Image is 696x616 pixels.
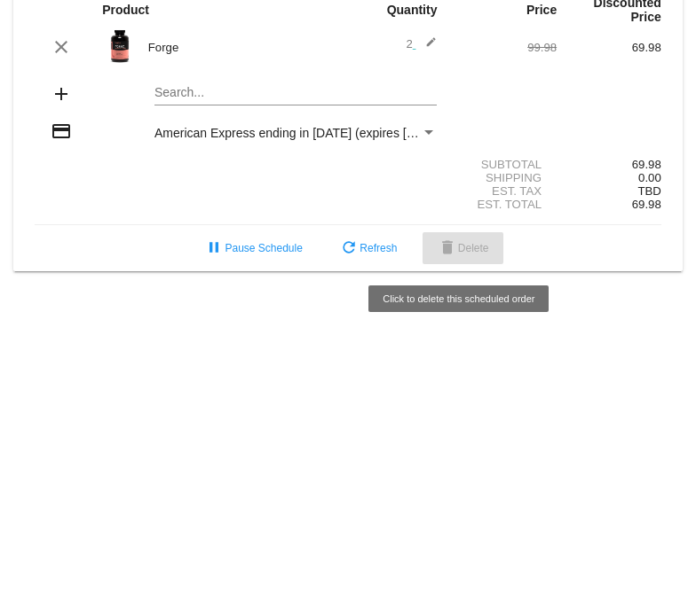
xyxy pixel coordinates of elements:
span: 0.00 [638,171,661,184]
span: American Express ending in [DATE] (expires [CREDIT_CARD_DATA]) [154,126,541,140]
div: Est. Tax [453,184,558,198]
mat-icon: add [51,83,72,105]
div: 69.98 [557,41,661,54]
div: Est. Total [453,198,558,211]
span: Delete [437,242,489,254]
div: 69.98 [557,158,661,171]
strong: Product [102,3,149,17]
div: 99.98 [453,41,558,54]
div: Subtotal [453,158,558,171]
mat-select: Payment Method [154,126,438,140]
mat-icon: credit_card [51,121,72,142]
span: TBD [637,184,660,198]
strong: Quantity [387,3,438,17]
div: Forge [139,41,348,54]
span: 69.98 [632,198,661,211]
span: Pause Schedule [203,242,302,254]
mat-icon: edit [415,36,437,58]
span: 2 [406,37,437,51]
strong: Price [526,3,557,17]
img: Image-1-Carousel-Forge-ARN-1000x1000-1.png [102,28,138,64]
input: Search... [154,86,438,100]
mat-icon: pause [203,238,225,260]
mat-icon: clear [51,36,72,58]
div: Shipping [453,171,558,184]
